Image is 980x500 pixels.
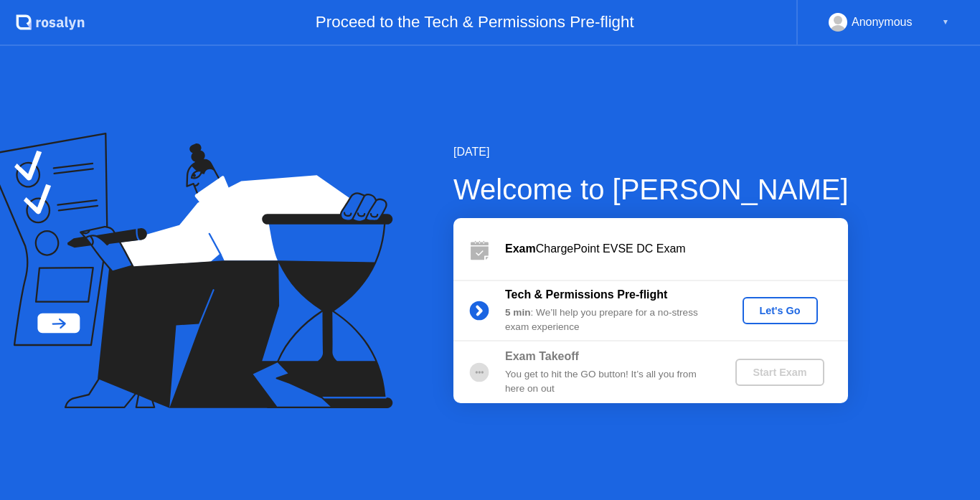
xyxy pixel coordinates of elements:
[505,288,667,301] b: Tech & Permissions Pre-flight
[505,306,712,335] div: : We’ll help you prepare for a no-stress exam experience
[453,168,849,211] div: Welcome to [PERSON_NAME]
[743,297,818,324] button: Let's Go
[505,350,579,362] b: Exam Takeoff
[505,242,536,255] b: Exam
[505,240,848,258] div: ChargePoint EVSE DC Exam
[852,13,913,32] div: Anonymous
[748,305,812,316] div: Let's Go
[505,367,712,397] div: You get to hit the GO button! It’s all you from here on out
[453,143,849,161] div: [DATE]
[505,307,531,318] b: 5 min
[741,367,818,378] div: Start Exam
[735,359,824,386] button: Start Exam
[942,13,949,32] div: ▼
